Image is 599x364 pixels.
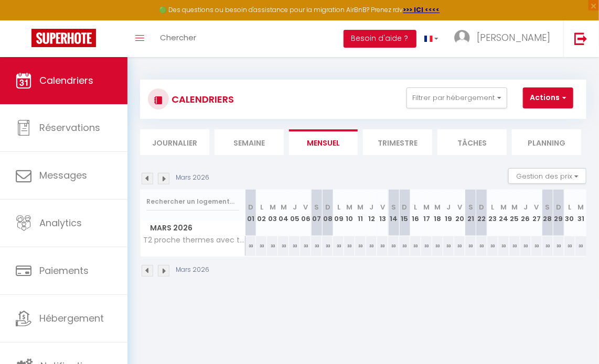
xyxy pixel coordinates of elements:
th: 27 [531,190,542,236]
span: Analytics [39,216,82,229]
abbr: D [556,202,561,212]
button: Besoin d'aide ? [344,30,416,48]
abbr: J [370,202,374,212]
div: 33 [498,236,509,256]
span: Hébergement [39,312,104,325]
div: 33 [509,236,520,256]
th: 08 [322,190,333,236]
th: 24 [498,190,509,236]
div: 33 [311,236,322,256]
a: ... [PERSON_NAME] [446,20,563,57]
abbr: M [578,202,584,212]
abbr: M [281,202,287,212]
th: 05 [289,190,300,236]
button: Actions [523,87,573,108]
abbr: M [358,202,364,212]
abbr: S [545,202,550,212]
a: >>> ICI <<<< [403,5,440,14]
span: Calendriers [39,74,93,87]
abbr: D [402,202,408,212]
th: 11 [355,190,366,236]
div: 33 [256,236,267,256]
abbr: S [391,202,396,212]
abbr: V [303,202,308,212]
input: Rechercher un logement... [146,192,239,211]
li: Tâches [437,129,507,155]
div: 33 [289,236,300,256]
th: 06 [300,190,311,236]
div: 33 [399,236,410,256]
span: Messages [39,169,87,182]
abbr: D [479,202,484,212]
abbr: J [446,202,451,212]
button: Filtrer par hébergement [407,87,507,108]
th: 04 [278,190,289,236]
th: 26 [520,190,531,236]
th: 10 [344,190,355,236]
div: 33 [443,236,454,256]
li: Mensuel [289,129,358,155]
th: 07 [311,190,322,236]
th: 28 [542,190,553,236]
abbr: V [457,202,462,212]
th: 22 [476,190,487,236]
div: 33 [333,236,344,256]
div: 33 [520,236,531,256]
img: ... [454,30,470,46]
div: 33 [542,236,553,256]
th: 09 [333,190,344,236]
div: 33 [487,236,498,256]
div: 33 [344,236,355,256]
th: 12 [366,190,377,236]
div: 33 [454,236,465,256]
div: 33 [465,236,476,256]
th: 25 [509,190,520,236]
abbr: L [337,202,340,212]
h3: CALENDRIERS [169,87,234,111]
div: 33 [388,236,399,256]
div: 33 [476,236,487,256]
div: 33 [355,236,366,256]
th: 23 [487,190,498,236]
div: 33 [410,236,421,256]
abbr: D [248,202,253,212]
abbr: J [293,202,297,212]
p: Mars 2026 [176,265,209,275]
abbr: M [434,202,441,212]
th: 15 [399,190,410,236]
abbr: M [347,202,353,212]
abbr: M [423,202,430,212]
div: 33 [322,236,333,256]
a: Chercher [152,20,204,57]
abbr: L [260,202,263,212]
div: 33 [300,236,311,256]
abbr: J [523,202,528,212]
span: Réservations [39,121,100,134]
span: Paiements [39,264,89,277]
th: 13 [377,190,388,236]
abbr: M [500,202,507,212]
th: 19 [443,190,454,236]
th: 18 [432,190,443,236]
span: T2 proche thermes avec terrasse commune [142,236,247,244]
th: 01 [245,190,256,236]
abbr: M [511,202,518,212]
div: 33 [575,236,586,256]
span: [PERSON_NAME] [477,31,550,44]
div: 33 [531,236,542,256]
span: Mars 2026 [141,220,245,236]
th: 17 [421,190,432,236]
div: 33 [377,236,388,256]
th: 20 [454,190,465,236]
abbr: L [568,202,571,212]
p: Mars 2026 [176,173,209,183]
th: 29 [553,190,564,236]
th: 14 [388,190,399,236]
div: 33 [267,236,278,256]
div: 33 [432,236,443,256]
span: Chercher [160,32,196,43]
li: Planning [512,129,581,155]
div: 33 [366,236,377,256]
th: 03 [267,190,278,236]
abbr: V [380,202,385,212]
